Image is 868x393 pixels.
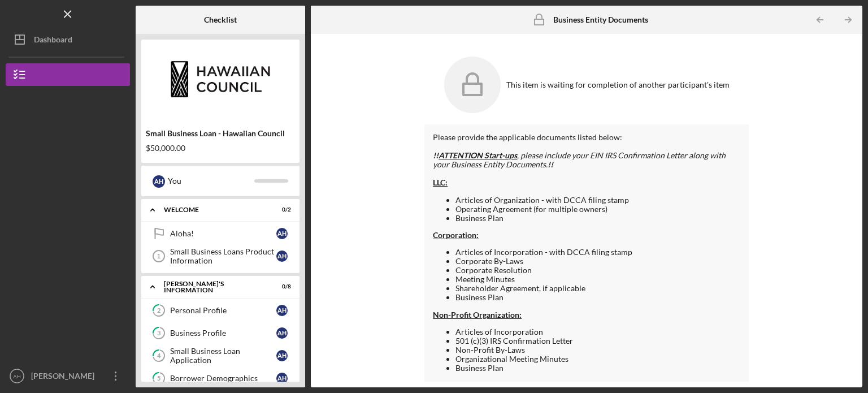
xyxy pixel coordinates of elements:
div: A H [276,305,288,316]
tspan: 2 [157,307,160,314]
div: This item is waiting for completion of another participant's item [506,80,730,89]
div: $50,000.00 [146,144,295,153]
div: Please provide the applicable documents listed below: [433,133,740,142]
span: ATTENTION Start-ups [439,150,517,160]
div: A H [153,175,165,188]
li: Shareholder Agreement, if applicable [455,284,740,293]
text: AH [13,373,20,379]
li: Business Plan [455,293,740,302]
li: Non-Profit By-Laws [455,346,740,355]
div: Small Business Loan Application [170,347,276,365]
strong: Sole Proprietorship: [433,380,505,390]
tspan: 3 [157,330,160,337]
a: 4Small Business Loan ApplicationAH [147,344,294,367]
div: Small Business Loans Product Information [170,247,276,265]
div: Dashboard [34,28,72,54]
div: Borrower Demographics [170,374,276,383]
a: 3Business ProfileAH [147,322,294,344]
li: Business Plan [455,214,740,223]
span: LLC: [433,178,448,187]
li: Articles of Organization - with DCCA filing stamp [455,196,740,205]
button: Dashboard [6,28,130,51]
a: 2Personal ProfileAH [147,299,294,322]
div: A H [276,373,288,384]
tspan: 5 [157,375,160,382]
div: Business Profile [170,329,276,338]
div: Small Business Loan - Hawaiian Council [146,129,295,138]
div: [PERSON_NAME] [28,365,102,390]
strong: Corporation: [433,230,479,240]
div: [PERSON_NAME]'S INFORMATION [164,280,263,293]
li: Meeting Minutes [455,275,740,284]
li: Articles of Incorporation [455,327,740,336]
a: 1Small Business Loans Product InformationAH [147,245,294,267]
li: 501 (c)(3) IRS Confirmation Letter [455,336,740,346]
b: Checklist [204,15,237,24]
button: AH[PERSON_NAME] [6,365,130,387]
a: 5Borrower DemographicsAH [147,367,294,390]
div: A H [276,228,288,239]
tspan: 1 [157,253,160,260]
li: Business Plan [455,364,740,373]
li: Articles of Incorporation - with DCCA filing stamp [455,248,740,257]
li: Corporate By-Laws [455,257,740,266]
li: Operating Agreement (for multiple owners) [455,205,740,214]
strong: !! [548,159,553,169]
div: A H [276,251,288,262]
li: Corporate Resolution [455,266,740,275]
em: , please include your EIN IRS Confirmation Letter along with your Business Entity Documents. [433,150,726,169]
div: Aloha! [170,229,276,238]
div: A H [276,327,288,339]
strong: !! [433,150,517,160]
tspan: 4 [157,352,161,360]
b: Business Entity Documents [553,15,648,24]
div: You [168,171,254,191]
img: Product logo [141,45,300,113]
div: 0 / 8 [271,283,291,290]
strong: Non-Profit Organization: [433,310,522,319]
div: WELCOME [164,206,263,213]
div: 0 / 2 [271,206,291,213]
li: Organizational Meeting Minutes [455,355,740,364]
div: A H [276,350,288,361]
div: Personal Profile [170,306,276,315]
a: Aloha!AH [147,222,294,245]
